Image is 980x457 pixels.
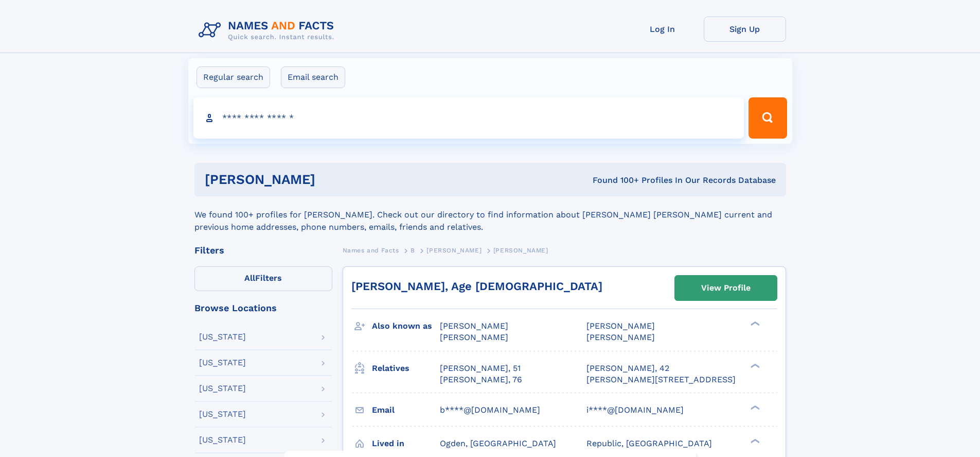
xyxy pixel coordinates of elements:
label: Regular search [197,66,270,88]
div: Filters [194,246,332,255]
div: Browse Locations [194,303,332,313]
a: [PERSON_NAME], 42 [586,363,669,374]
div: [US_STATE] [199,436,246,444]
label: Filters [194,266,332,291]
a: [PERSON_NAME] [426,244,482,257]
span: All [244,273,255,283]
a: [PERSON_NAME], 51 [440,363,521,374]
div: ❯ [748,320,760,327]
h3: Also known as [372,317,440,335]
span: [PERSON_NAME] [493,247,548,254]
h1: [PERSON_NAME] [205,173,454,186]
span: B [411,247,415,254]
a: [PERSON_NAME], Age [DEMOGRAPHIC_DATA] [351,280,602,293]
span: Republic, [GEOGRAPHIC_DATA] [586,438,712,448]
span: Ogden, [GEOGRAPHIC_DATA] [440,438,556,448]
h3: Email [372,401,440,419]
img: Logo Names and Facts [194,16,343,44]
span: [PERSON_NAME] [426,247,482,254]
label: Email search [281,66,345,88]
a: View Profile [675,276,777,300]
span: [PERSON_NAME] [440,332,508,342]
div: ❯ [748,437,760,444]
div: Found 100+ Profiles In Our Records Database [454,175,776,186]
span: [PERSON_NAME] [440,321,508,331]
input: search input [193,97,744,139]
a: [PERSON_NAME], 76 [440,374,522,385]
div: We found 100+ profiles for [PERSON_NAME]. Check out our directory to find information about [PERS... [194,196,786,233]
span: [PERSON_NAME] [586,332,655,342]
div: [US_STATE] [199,384,246,393]
button: Search Button [749,97,787,139]
div: View Profile [701,276,751,300]
div: [US_STATE] [199,333,246,341]
div: [US_STATE] [199,359,246,367]
span: [PERSON_NAME] [586,321,655,331]
div: [US_STATE] [199,410,246,418]
a: Sign Up [704,16,786,42]
a: Log In [621,16,704,42]
h3: Relatives [372,360,440,377]
div: ❯ [748,404,760,411]
h3: Lived in [372,435,440,452]
a: Names and Facts [343,244,399,257]
div: ❯ [748,362,760,369]
a: B [411,244,415,257]
a: [PERSON_NAME][STREET_ADDRESS] [586,374,736,385]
